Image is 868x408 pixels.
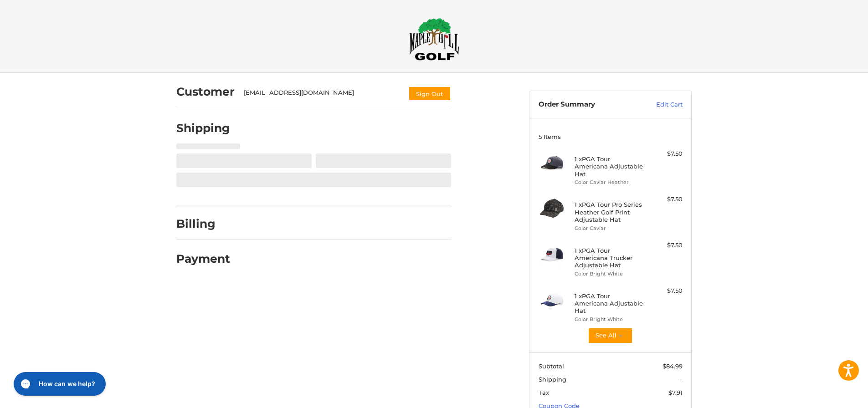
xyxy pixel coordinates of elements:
[575,292,644,315] h4: 1 x PGA Tour Americana Adjustable Hat
[575,270,644,278] li: Color Bright White
[176,85,235,99] h2: Customer
[663,362,683,370] span: $84.99
[244,88,400,101] div: [EMAIL_ADDRESS][DOMAIN_NAME]
[575,224,644,232] li: Color Caviar
[647,286,683,296] div: $7.50
[9,369,108,399] iframe: Gorgias live chat messenger
[176,252,230,266] h2: Payment
[539,376,566,383] span: Shipping
[575,247,644,269] h4: 1 x PGA Tour Americana Trucker Adjustable Hat
[539,133,683,140] h3: 5 Items
[647,241,683,250] div: $7.50
[176,121,230,135] h2: Shipping
[637,100,683,109] a: Edit Cart
[647,149,683,158] div: $7.50
[539,362,564,370] span: Subtotal
[176,217,230,231] h2: Billing
[575,155,644,178] h4: 1 x PGA Tour Americana Adjustable Hat
[539,389,549,396] span: Tax
[408,86,451,101] button: Sign Out
[409,18,459,61] img: Maple Hill Golf
[539,100,637,109] h3: Order Summary
[588,327,633,344] button: See All
[575,201,644,223] h4: 1 x PGA Tour Pro Series Heather Golf Print Adjustable Hat
[647,195,683,204] div: $7.50
[678,376,683,383] span: --
[575,178,644,186] li: Color Caviar Heather
[575,316,644,323] li: Color Bright White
